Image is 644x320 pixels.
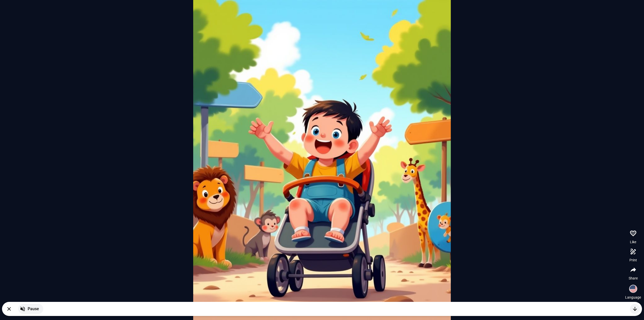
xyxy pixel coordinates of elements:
span: Pause [28,306,39,312]
p: Language [625,295,641,300]
p: Like [630,239,636,244]
p: Print [629,258,637,263]
p: Share [629,276,638,281]
button: Pause [18,304,43,314]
